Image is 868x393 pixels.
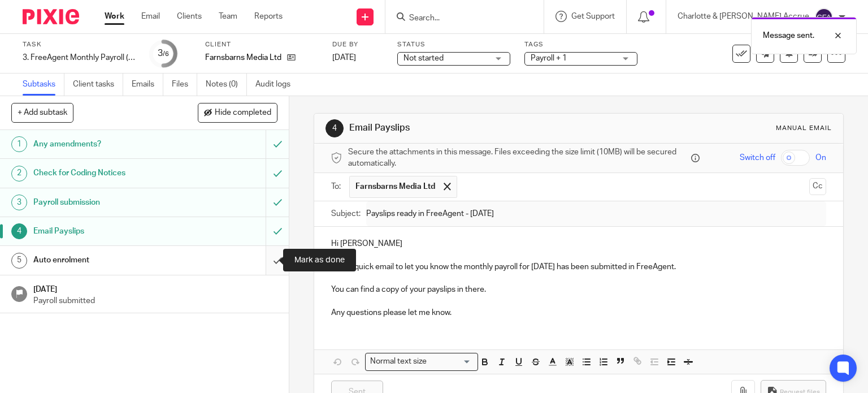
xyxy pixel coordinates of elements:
[11,195,27,210] div: 3
[331,208,361,219] label: Subject:
[158,47,169,60] div: 3
[172,74,197,96] a: Files
[105,11,124,22] a: Work
[141,11,160,22] a: Email
[368,356,429,368] span: Normal text size
[431,356,471,368] input: Search for option
[11,223,27,239] div: 4
[33,165,181,182] h1: Check for Coding Notices
[33,223,181,240] h1: Email Payslips
[763,30,814,41] p: Message sent.
[332,40,383,49] label: Due by
[331,238,827,249] p: Hi [PERSON_NAME]
[33,136,181,153] h1: Any amendments?
[355,181,435,192] span: Farnsbarns Media Ltd
[23,9,79,24] img: Pixie
[11,136,27,152] div: 1
[331,261,827,273] p: Just a quick email to let you know the monthly payroll for [DATE] has been submitted in FreeAgent.
[33,252,181,269] h1: Auto enrolment
[403,54,444,62] span: Not started
[33,281,277,295] h1: [DATE]
[348,146,689,170] span: Secure the attachments in this message. Files exceeding the size limit (10MB) will be secured aut...
[331,284,827,295] p: You can find a copy of your payslips in there.
[11,103,73,122] button: + Add subtask
[325,119,344,137] div: 4
[132,74,163,96] a: Emails
[815,152,826,163] span: On
[531,54,567,62] span: Payroll + 1
[23,52,136,63] div: 3. FreeAgent Monthly Payroll (Fixed)
[408,14,510,24] input: Search
[205,52,281,63] p: Farnsbarns Media Ltd
[23,74,64,96] a: Subtasks
[163,51,169,57] small: /6
[33,295,277,306] p: Payroll submitted
[219,11,237,22] a: Team
[177,11,202,22] a: Clients
[809,178,826,195] button: Cc
[23,40,136,49] label: Task
[255,74,299,96] a: Audit logs
[349,122,602,134] h1: Email Payslips
[254,11,283,22] a: Reports
[11,253,27,269] div: 5
[11,166,27,182] div: 2
[776,124,832,133] div: Manual email
[332,54,356,62] span: [DATE]
[205,40,318,49] label: Client
[215,109,271,118] span: Hide completed
[740,152,775,163] span: Switch off
[206,74,247,96] a: Notes (0)
[331,307,827,318] p: Any questions please let me know.
[365,353,478,370] div: Search for option
[198,103,277,122] button: Hide completed
[33,194,181,211] h1: Payroll submission
[815,8,833,26] img: svg%3E
[331,181,344,192] label: To:
[397,40,510,49] label: Status
[73,74,123,96] a: Client tasks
